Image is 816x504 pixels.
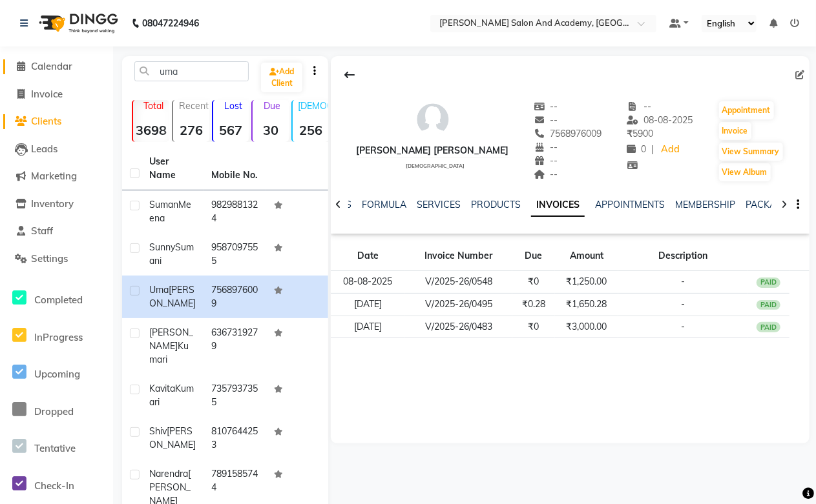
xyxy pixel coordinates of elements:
td: ₹0 [512,316,555,338]
p: Due [255,100,289,112]
span: Invoice [31,88,63,100]
a: Marketing [3,169,110,184]
span: [PERSON_NAME] [149,425,196,450]
span: Staff [31,225,53,237]
button: View Album [719,163,771,181]
span: Completed [34,294,83,306]
a: Calendar [3,59,110,74]
strong: 276 [173,122,209,138]
a: Staff [3,224,110,239]
img: avatar [413,100,452,139]
span: - [681,298,685,310]
td: 6367319279 [204,318,266,374]
span: Marketing [31,170,77,182]
th: Invoice Number [405,241,512,271]
strong: 567 [213,122,249,138]
a: MEMBERSHIP [675,199,735,210]
td: [DATE] [331,316,405,338]
a: FORMULA [362,199,406,210]
a: Clients [3,114,110,129]
td: ₹1,650.28 [555,293,618,316]
span: Clients [31,115,61,127]
span: Uma [149,284,169,296]
span: 08-08-2025 [627,114,693,126]
span: Shiv [149,425,167,437]
td: [DATE] [331,293,405,316]
div: PAID [757,322,781,332]
a: Inventory [3,197,110,212]
span: [PERSON_NAME] [149,284,196,309]
div: [PERSON_NAME] [PERSON_NAME] [357,144,509,157]
td: ₹0.28 [512,293,555,316]
span: - [681,276,685,287]
td: ₹0 [512,271,555,294]
span: -- [627,101,651,112]
div: PAID [757,277,781,288]
button: Invoice [719,122,751,140]
div: PAID [757,300,781,310]
th: Mobile No. [204,147,266,190]
span: InProgress [34,331,83,343]
p: [DEMOGRAPHIC_DATA] [298,100,329,112]
span: Dropped [34,405,74,418]
strong: 30 [253,122,289,138]
a: Leads [3,142,110,157]
p: Total [138,100,169,112]
span: Settings [31,252,68,265]
th: Due [512,241,555,271]
span: 0 [627,143,646,155]
button: Appointment [719,101,774,119]
div: Back to Client [336,63,363,87]
span: Inventory [31,197,74,210]
a: SERVICES [417,199,461,210]
a: Add [659,141,682,159]
input: Search by Name/Mobile/Email/Code [134,61,249,81]
td: V/2025-26/0495 [405,293,512,316]
td: ₹1,250.00 [555,271,618,294]
td: V/2025-26/0548 [405,271,512,294]
span: | [651,143,654,156]
span: 7568976009 [534,128,602,139]
span: Check-In [34,479,74,492]
th: Description [618,241,748,271]
td: 7357937355 [204,374,266,417]
td: V/2025-26/0483 [405,316,512,338]
a: APPOINTMENTS [595,199,665,210]
button: View Summary [719,143,783,161]
th: User Name [141,147,204,190]
span: - [681,321,685,332]
a: INVOICES [531,194,585,217]
a: PACKAGES [746,199,793,210]
img: logo [33,5,121,41]
span: ₹ [627,128,633,139]
span: Tentative [34,442,76,454]
span: Narendra [149,468,188,479]
th: Date [331,241,405,271]
strong: 3698 [133,122,169,138]
p: Recent [178,100,209,112]
a: Settings [3,252,110,267]
td: 8107644253 [204,417,266,459]
span: 5900 [627,128,653,139]
a: Add Client [261,63,302,92]
td: 9587097555 [204,233,266,276]
td: ₹3,000.00 [555,316,618,338]
span: -- [534,155,558,166]
span: -- [534,114,558,126]
th: Amount [555,241,618,271]
a: Invoice [3,87,110,102]
span: [PERSON_NAME] [149,327,193,352]
td: 08-08-2025 [331,271,405,294]
span: -- [534,141,558,153]
td: 7568976009 [204,276,266,318]
span: Kavita [149,383,175,394]
a: PRODUCTS [471,199,521,210]
strong: 256 [293,122,329,138]
span: Sunny [149,241,175,253]
span: Calendar [31,60,72,72]
span: [DEMOGRAPHIC_DATA] [406,163,465,169]
span: Suman [149,199,178,210]
b: 08047224946 [142,5,199,41]
span: Upcoming [34,368,80,380]
span: -- [534,168,558,180]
